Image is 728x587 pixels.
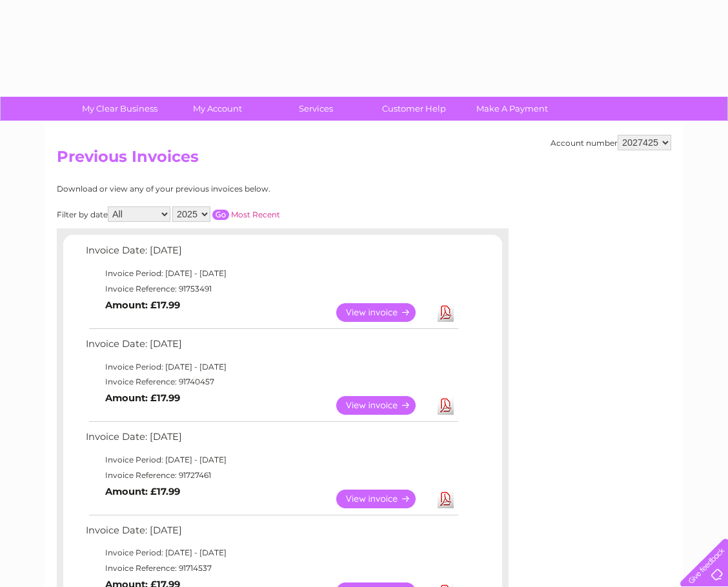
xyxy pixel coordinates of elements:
td: Invoice Period: [DATE] - [DATE] [83,452,460,468]
td: Invoice Reference: 91727461 [83,468,460,483]
td: Invoice Reference: 91740457 [83,374,460,390]
td: Invoice Period: [DATE] - [DATE] [83,266,460,281]
h2: Previous Invoices [57,148,671,172]
td: Invoice Reference: 91714537 [83,561,460,576]
b: Amount: £17.99 [105,486,180,497]
a: View [336,303,431,322]
td: Invoice Period: [DATE] - [DATE] [83,359,460,375]
div: Download or view any of your previous invoices below. [57,184,396,194]
a: Make A Payment [459,97,565,121]
div: Filter by date [57,206,396,222]
td: Invoice Date: [DATE] [83,242,460,266]
a: Services [263,97,369,121]
td: Invoice Date: [DATE] [83,428,460,452]
div: Account number [551,135,671,150]
a: Download [438,396,454,415]
a: Customer Help [361,97,467,121]
a: Download [438,490,454,508]
td: Invoice Reference: 91753491 [83,281,460,297]
b: Amount: £17.99 [105,392,180,404]
a: My Clear Business [66,97,173,121]
b: Amount: £17.99 [105,299,180,311]
a: View [336,490,431,508]
a: My Account [165,97,271,121]
td: Invoice Date: [DATE] [83,522,460,546]
a: Download [438,303,454,322]
a: Most Recent [231,210,280,219]
td: Invoice Date: [DATE] [83,335,460,359]
a: View [336,396,431,415]
td: Invoice Period: [DATE] - [DATE] [83,545,460,561]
